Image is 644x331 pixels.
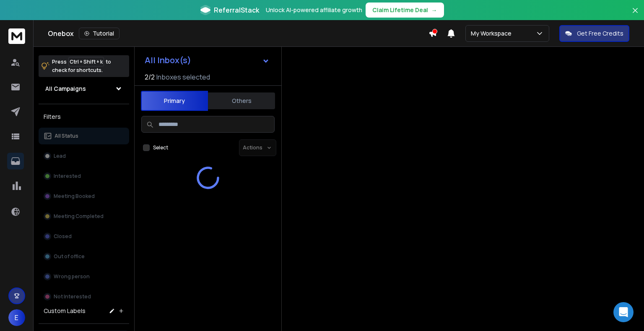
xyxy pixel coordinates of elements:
p: Get Free Credits [577,29,623,38]
div: Open Intercom Messenger [613,302,634,322]
div: Onebox [48,28,428,39]
label: Select [153,144,168,151]
button: Tutorial [79,28,119,39]
button: Others [208,92,275,110]
h1: All Campaigns [45,85,86,93]
span: ReferralStack [214,5,259,15]
h3: Filters [39,111,129,123]
button: All Campaigns [39,80,129,97]
span: → [431,6,437,14]
button: All Inbox(s) [138,52,276,69]
button: E [8,309,25,326]
h3: Custom Labels [44,307,86,315]
button: Close banner [630,5,641,25]
button: Claim Lifetime Deal→ [366,3,444,18]
span: Ctrl + Shift + k [68,57,104,67]
p: Press to check for shortcuts. [52,58,111,74]
p: Unlock AI-powered affiliate growth [266,6,362,14]
span: 2 / 2 [145,72,155,82]
p: My Workspace [471,29,515,38]
button: Primary [141,91,208,111]
h1: All Inbox(s) [145,56,191,64]
button: Get Free Credits [559,25,629,42]
h3: Inboxes selected [156,72,210,82]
